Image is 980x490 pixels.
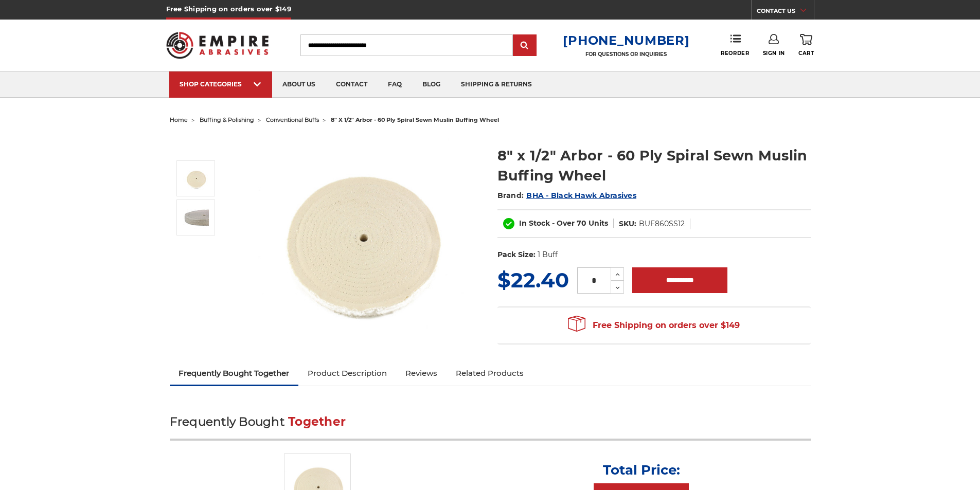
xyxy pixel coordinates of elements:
[721,34,749,56] a: Reorder
[577,219,586,228] span: 70
[589,219,608,228] span: Units
[514,35,535,56] input: Submit
[568,315,740,336] span: Free Shipping on orders over $149
[200,116,254,123] a: buffing & polishing
[619,219,636,229] dt: SKU:
[497,191,524,200] span: Brand:
[298,362,396,385] a: Product Description
[331,116,499,123] span: 8" x 1/2" arbor - 60 ply spiral sewn muslin buffing wheel
[258,135,464,340] img: muslin spiral sewn buffing wheel 8" x 1/2" x 60 ply
[447,362,533,385] a: Related Products
[183,166,209,191] img: muslin spiral sewn buffing wheel 8" x 1/2" x 60 ply
[563,33,689,48] a: [PHONE_NUMBER]
[721,50,749,57] span: Reorder
[526,191,636,200] a: BHA - Black Hawk Abrasives
[272,71,326,98] a: about us
[763,50,785,57] span: Sign In
[497,249,536,260] dt: Pack Size:
[326,71,378,98] a: contact
[166,25,269,65] img: Empire Abrasives
[563,51,689,58] p: FOR QUESTIONS OR INQUIRIES
[378,71,412,98] a: faq
[519,219,550,228] span: In Stock
[497,267,569,293] span: $22.40
[288,414,346,429] span: Together
[757,5,814,20] a: CONTACT US
[538,249,558,260] dd: 1 Buff
[396,362,447,385] a: Reviews
[639,219,685,229] dd: BUF860SS12
[170,362,299,385] a: Frequently Bought Together
[183,205,209,230] img: 8" x 1/2" Arbor - 60 Ply Spiral Sewn Muslin Buffing Wheel
[170,116,188,123] a: home
[552,219,575,228] span: - Over
[180,80,262,88] div: SHOP CATEGORIES
[266,116,319,123] a: conventional buffs
[497,146,811,186] h1: 8" x 1/2" Arbor - 60 Ply Spiral Sewn Muslin Buffing Wheel
[603,462,680,478] p: Total Price:
[170,414,284,429] span: Frequently Bought
[798,50,814,57] span: Cart
[412,71,451,98] a: blog
[798,34,814,57] a: Cart
[451,71,542,98] a: shipping & returns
